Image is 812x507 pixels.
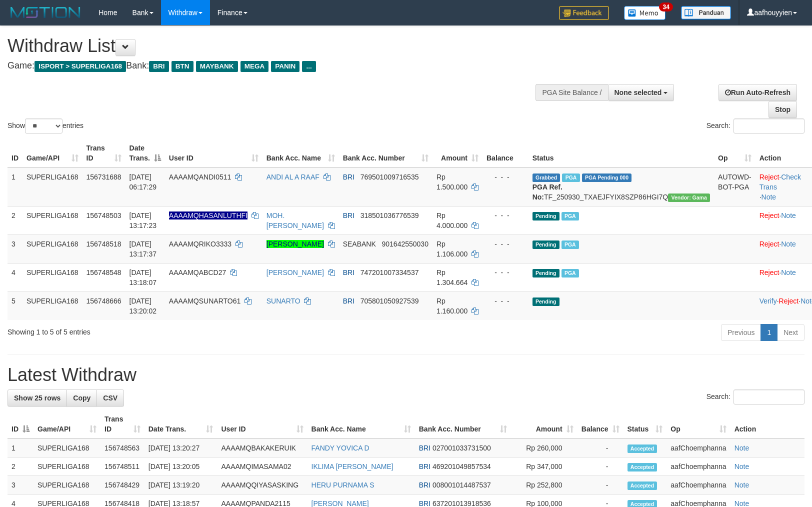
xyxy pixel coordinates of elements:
[486,172,524,182] div: - - -
[486,210,524,220] div: - - -
[7,61,531,71] h4: Game: Bank:
[149,61,168,72] span: BRI
[86,268,121,276] span: 156748548
[86,297,121,305] span: 156748666
[532,173,560,182] span: Grabbed
[22,206,82,234] td: SUPERLIGA168
[659,2,672,11] span: 34
[343,268,354,276] span: BRI
[360,297,419,305] span: Copy 705801050927539 to clipboard
[266,297,300,305] a: SUNARTO
[33,438,100,457] td: SUPERLIGA168
[7,139,22,167] th: ID
[103,394,117,402] span: CSV
[165,139,262,167] th: User ID: activate to sort column ascending
[436,173,467,191] span: Rp 1.500.000
[144,457,217,476] td: [DATE] 13:20:05
[528,139,714,167] th: Status
[86,211,121,219] span: 156748503
[7,323,331,337] div: Showing 1 to 5 of 5 entries
[627,481,657,490] span: Accepted
[733,389,804,404] input: Search:
[86,173,121,181] span: 156731688
[666,410,730,438] th: Op: activate to sort column ascending
[73,394,90,402] span: Copy
[22,167,82,206] td: SUPERLIGA168
[33,410,100,438] th: Game/API: activate to sort column ascending
[432,462,491,470] span: Copy 469201049857534 to clipboard
[432,444,491,452] span: Copy 027001033731500 to clipboard
[419,481,430,489] span: BRI
[22,291,82,320] td: SUPERLIGA168
[381,240,428,248] span: Copy 901642550030 to clipboard
[511,457,577,476] td: Rp 347,000
[730,410,804,438] th: Action
[781,211,796,219] a: Note
[759,268,779,276] a: Reject
[196,61,238,72] span: MAYBANK
[436,268,467,286] span: Rp 1.304.664
[666,438,730,457] td: aafChoemphanna
[721,324,761,341] a: Previous
[144,476,217,494] td: [DATE] 13:19:20
[33,476,100,494] td: SUPERLIGA168
[7,389,67,406] a: Show 25 rows
[561,269,579,277] span: Marked by aafsengchandara
[7,457,33,476] td: 2
[532,269,559,277] span: Pending
[759,211,779,219] a: Reject
[733,118,804,133] input: Search:
[125,139,165,167] th: Date Trans.: activate to sort column descending
[169,173,231,181] span: AAAAMQANDI0511
[144,438,217,457] td: [DATE] 13:20:27
[7,167,22,206] td: 1
[7,263,22,291] td: 4
[768,101,797,118] a: Stop
[486,296,524,306] div: - - -
[681,6,731,19] img: panduan.png
[577,410,623,438] th: Balance: activate to sort column ascending
[415,410,511,438] th: Bank Acc. Number: activate to sort column ascending
[532,183,562,201] b: PGA Ref. No:
[311,444,369,452] a: FANDY YOVICA D
[561,240,579,249] span: Marked by aafsengchandara
[22,139,82,167] th: Game/API: activate to sort column ascending
[759,240,779,248] a: Reject
[169,211,247,219] span: Nama rekening ada tanda titik/strip, harap diedit
[706,118,804,133] label: Search:
[7,476,33,494] td: 3
[7,410,33,438] th: ID: activate to sort column descending
[608,84,674,101] button: None selected
[307,410,415,438] th: Bank Acc. Name: activate to sort column ascending
[343,173,354,181] span: BRI
[535,84,607,101] div: PGA Site Balance /
[781,240,796,248] a: Note
[7,291,22,320] td: 5
[34,61,126,72] span: ISPORT > SUPERLIGA168
[343,240,376,248] span: SEABANK
[33,457,100,476] td: SUPERLIGA168
[360,211,419,219] span: Copy 318501036776539 to clipboard
[627,444,657,453] span: Accepted
[7,234,22,263] td: 3
[436,297,467,315] span: Rp 1.160.000
[360,173,419,181] span: Copy 769501009716535 to clipboard
[169,268,226,276] span: AAAAMQABCD27
[100,476,144,494] td: 156748429
[432,139,482,167] th: Amount: activate to sort column ascending
[561,212,579,220] span: Marked by aafsengchandara
[559,6,609,20] img: Feedback.jpg
[419,444,430,452] span: BRI
[339,139,432,167] th: Bank Acc. Number: activate to sort column ascending
[7,438,33,457] td: 1
[760,324,777,341] a: 1
[668,193,710,202] span: Vendor URL: https://trx31.1velocity.biz
[96,389,124,406] a: CSV
[627,463,657,471] span: Accepted
[129,211,157,229] span: [DATE] 13:17:23
[511,476,577,494] td: Rp 252,800
[419,462,430,470] span: BRI
[7,118,83,133] label: Show entries
[706,389,804,404] label: Search:
[217,476,307,494] td: AAAAMQQIYASASKING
